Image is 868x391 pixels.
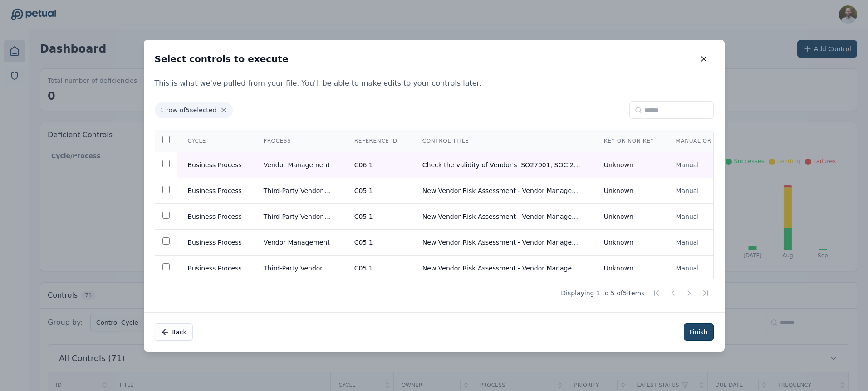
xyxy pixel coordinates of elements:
[253,229,343,255] td: Vendor Management
[155,285,714,301] div: Displaying 1 to 5 of 5 items
[593,203,665,229] td: Unknown
[697,285,714,301] button: Last
[253,255,343,281] td: Third-Party Vendor Management
[253,152,343,178] td: Vendor Management
[665,203,761,229] td: Manual
[343,178,412,203] td: C05.1
[177,152,253,178] td: Business Process
[593,255,665,281] td: Unknown
[343,130,412,152] th: Reference ID
[253,203,343,229] td: Third-Party Vendor Management
[177,255,253,281] td: Business Process
[593,229,665,255] td: Unknown
[665,255,761,281] td: Manual
[177,178,253,203] td: Business Process
[155,102,233,118] span: 1 row of 5 selected
[343,152,412,178] td: C06.1
[412,178,593,203] td: New Vendor Risk Assessment - Vendor Management Team
[665,130,761,152] th: Manual or Automated
[177,203,253,229] td: Business Process
[648,285,665,301] button: First
[593,152,665,178] td: Unknown
[412,203,593,229] td: New Vendor Risk Assessment - Vendor Management Team
[593,178,665,203] td: Unknown
[412,229,593,255] td: New Vendor Risk Assessment - Vendor Management Team
[144,78,725,89] p: This is what we've pulled from your file. You'll be able to make edits to your controls later.
[343,255,412,281] td: C05.1
[681,285,697,301] button: Next
[155,53,289,65] h2: Select controls to execute
[665,285,681,301] button: Previous
[177,130,253,152] th: Cycle
[412,152,593,178] td: Check the validity of Vendor's ISO27001, SOC 2 Type 2 Certifications, Audit Reports do not have m...
[665,152,761,178] td: Manual
[177,229,253,255] td: Business Process
[684,323,714,341] button: Finish
[665,178,761,203] td: Manual
[253,178,343,203] td: Third-Party Vendor Management
[665,229,761,255] td: Manual
[343,229,412,255] td: C05.1
[155,323,193,341] button: Back
[412,255,593,281] td: New Vendor Risk Assessment - Vendor Management Team
[412,130,593,152] th: Control Title
[593,130,665,152] th: Key or Non Key
[343,203,412,229] td: C05.1
[253,130,343,152] th: Process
